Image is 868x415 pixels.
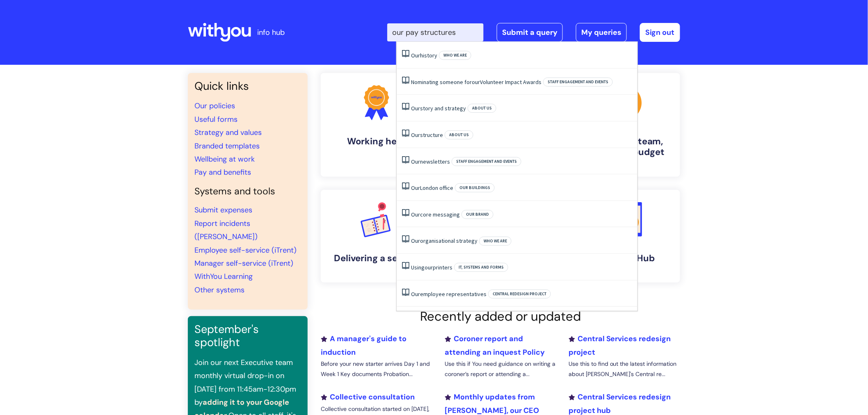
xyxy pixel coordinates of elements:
input: Search [387,23,484,41]
span: Our [411,158,420,165]
span: Our [411,211,420,218]
span: IT, systems and forms [454,263,508,272]
span: Staff engagement and events [543,78,613,87]
span: Central redesign project [488,290,551,299]
p: Use this to find out the latest information about [PERSON_NAME]'s Central re... [569,359,680,379]
span: Our [411,105,420,112]
a: Ourstory and strategy [411,105,466,112]
h4: Systems and tools [194,186,301,197]
a: Ourcore messaging [411,211,460,218]
a: Central Services redesign project [569,334,671,357]
a: Branded templates [194,141,260,151]
span: our [472,78,480,86]
a: Report incidents ([PERSON_NAME]) [194,219,258,242]
a: Pay and benefits [194,167,251,177]
a: Submit a query [497,23,563,42]
span: About Us [445,130,473,139]
a: Wellbeing at work [194,154,255,164]
a: Submit expenses [194,205,252,215]
a: Ouremployee representatives [411,290,487,298]
span: About Us [468,104,496,113]
div: | - [387,23,680,42]
p: Use this if You need guidance on writing a coroner’s report or attending a... [445,359,556,379]
span: Our [411,290,420,298]
h4: Delivering a service [327,253,426,264]
a: Employee self-service (iTrent) [194,245,297,255]
span: Our [411,237,420,244]
a: Monthly updates from [PERSON_NAME], our CEO [445,392,539,415]
a: Manager self-service (iTrent) [194,258,293,268]
a: Coroner report and attending an inquest Policy [445,334,545,357]
a: Usingourprinters [411,264,452,271]
h2: Recently added or updated [321,309,680,324]
a: Central Services redesign project hub [569,392,671,415]
a: WithYou Learning [194,271,253,281]
a: Strategy and values [194,128,262,137]
a: Ournewsletters [411,158,450,165]
a: Useful forms [194,114,238,124]
span: our [425,264,433,271]
span: Our buildings [455,183,495,192]
span: Our [411,184,420,192]
a: Nominating someone forourVolunteer Impact Awards [411,78,541,86]
h3: September's spotlight [194,323,301,349]
span: Staff engagement and events [452,157,521,166]
a: A manager's guide to induction [321,334,407,357]
span: Our brand [461,210,493,219]
a: Delivering a service [321,190,432,283]
a: Collective consultation [321,392,415,402]
a: Ourorganisational strategy [411,237,477,244]
a: Ourstructure [411,131,443,139]
p: info hub [257,26,285,39]
h3: Quick links [194,80,301,93]
a: Sign out [640,23,680,42]
span: Who we are [479,237,512,246]
span: Our [411,52,420,59]
a: Our policies [194,101,235,111]
a: Ourhistory [411,52,437,59]
a: Other systems [194,285,244,295]
a: OurLondon office [411,184,453,192]
h4: Working here [327,136,426,147]
a: Working here [321,73,432,177]
span: Our [411,131,420,139]
span: Who we are [439,51,471,60]
a: My queries [576,23,627,42]
p: Before your new starter arrives Day 1 and Week 1 Key documents Probation... [321,359,432,379]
